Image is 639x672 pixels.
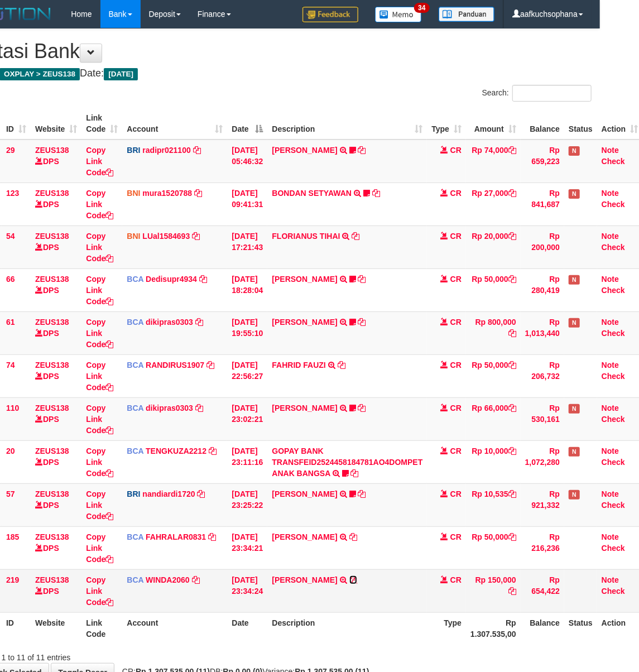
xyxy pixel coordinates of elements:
td: DPS [31,183,81,225]
th: Status [564,108,597,140]
td: Rp 206,732 [521,354,564,397]
th: Type [427,612,466,644]
span: BRI [127,146,140,155]
a: Copy mura1520788 to clipboard [194,189,202,198]
td: DPS [31,483,81,526]
span: Has Note [569,318,580,328]
span: Has Note [569,447,580,457]
a: Note [602,189,619,198]
a: [PERSON_NAME] [272,532,337,541]
a: Note [602,447,619,455]
a: Copy radipr021100 to clipboard [193,146,201,155]
td: [DATE] 17:21:43 [227,225,267,268]
a: Copy Rp 74,000 to clipboard [508,146,516,155]
span: 54 [6,232,15,241]
span: [DATE] [104,68,138,80]
a: Copy Link Code [86,318,113,349]
td: DPS [31,526,81,569]
a: Check [602,243,625,252]
a: Dedisupr4934 [146,275,197,284]
a: Note [602,361,619,369]
a: ZEUS138 [35,189,69,198]
span: CR [450,489,462,498]
span: 219 [6,575,19,584]
td: Rp 10,000 [466,440,521,483]
span: 66 [6,275,15,284]
a: Copy Rp 50,000 to clipboard [508,532,516,541]
td: [DATE] 05:46:32 [227,140,267,183]
th: Description [267,612,427,644]
a: Check [602,329,625,338]
a: radipr021100 [142,146,190,155]
span: Has Note [569,275,580,285]
span: BNI [127,189,140,198]
a: Note [602,489,619,498]
a: [PERSON_NAME] [272,318,337,327]
td: DPS [31,569,81,612]
span: CR [450,404,462,412]
span: CR [450,275,462,284]
a: ZEUS138 [35,318,69,327]
span: 34 [414,3,429,13]
a: FAHRALAR0831 [146,532,206,541]
span: BCA [127,361,143,369]
a: [PERSON_NAME] [272,489,337,498]
a: ZEUS138 [35,404,69,412]
a: Check [602,157,625,166]
a: Copy TENGKUZA2212 to clipboard [209,447,217,455]
span: CR [450,575,462,584]
a: Note [602,232,619,241]
td: [DATE] 22:56:27 [227,354,267,397]
a: RANDIRUS1907 [146,361,204,369]
td: Rp 530,161 [521,397,564,440]
span: CR [450,146,462,155]
th: Website: activate to sort column ascending [31,108,81,140]
span: BCA [127,404,143,412]
td: Rp 216,236 [521,526,564,569]
a: Copy FAHRALAR0831 to clipboard [208,532,216,541]
td: Rp 921,332 [521,483,564,526]
td: [DATE] 19:55:10 [227,311,267,354]
td: Rp 10,535 [466,483,521,526]
a: Copy Link Code [86,489,113,521]
a: Check [602,544,625,553]
a: Copy Link Code [86,232,113,263]
a: Copy Rp 66,000 to clipboard [508,404,516,412]
a: dikipras0303 [146,404,193,412]
a: Copy Rp 10,000 to clipboard [508,447,516,455]
a: Note [602,575,619,584]
a: Copy ARIS SETIAWAN to clipboard [358,318,366,327]
th: Link Code [81,612,122,644]
span: 29 [6,146,15,155]
a: Copy Link Code [86,189,113,220]
span: Has Note [569,146,580,156]
span: BCA [127,447,143,455]
a: Note [602,318,619,327]
a: Note [602,404,619,412]
a: Copy Dedisupr4934 to clipboard [199,275,207,284]
a: Copy Rp 150,000 to clipboard [508,587,516,596]
span: CR [450,447,462,455]
th: Account: activate to sort column ascending [122,108,227,140]
th: ID: activate to sort column ascending [2,108,31,140]
a: Copy Link Code [86,275,113,306]
a: Copy FAHRID FAUZI to clipboard [338,361,345,369]
span: 185 [6,532,19,541]
a: BONDAN SETYAWAN [272,189,352,198]
td: Rp 654,422 [521,569,564,612]
a: Copy Rp 50,000 to clipboard [508,275,516,284]
span: 20 [6,447,15,455]
span: 61 [6,318,15,327]
img: Feedback.jpg [302,7,358,22]
a: ZEUS138 [35,447,69,455]
a: LUal1584693 [142,232,190,241]
th: Balance [521,612,564,644]
span: Has Note [569,404,580,414]
a: Note [602,532,619,541]
a: Copy dikipras0303 to clipboard [195,318,203,327]
a: [PERSON_NAME] [272,146,337,155]
span: BCA [127,318,143,327]
td: Rp 150,000 [466,569,521,612]
a: Copy ROZI SAPUTRA to clipboard [358,489,366,498]
a: Copy RANDIRUS1907 to clipboard [206,361,214,369]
